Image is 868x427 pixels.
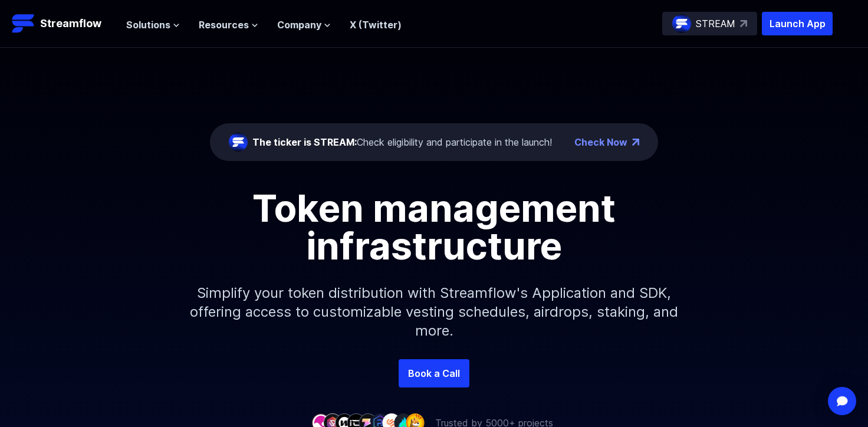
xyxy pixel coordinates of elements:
img: top-right-arrow.svg [740,20,747,27]
img: streamflow-logo-circle.png [672,14,691,33]
a: STREAM [662,12,757,35]
span: Resources [199,18,249,32]
div: Open Intercom Messenger [828,387,856,415]
p: Streamflow [40,15,101,32]
a: Check Now [574,135,627,149]
span: Company [277,18,321,32]
a: Book a Call [399,359,469,387]
div: Check eligibility and participate in the launch! [252,135,552,149]
span: Solutions [126,18,170,32]
p: STREAM [696,17,735,31]
a: X (Twitter) [350,19,402,31]
button: Company [277,18,331,32]
button: Solutions [126,18,180,32]
button: Resources [199,18,258,32]
img: Streamflow Logo [12,12,35,35]
span: The ticker is STREAM: [252,136,357,148]
h1: Token management infrastructure [169,189,699,265]
img: streamflow-logo-circle.png [229,133,248,152]
button: Launch App [762,12,833,35]
a: Streamflow [12,12,114,35]
img: top-right-arrow.png [632,139,639,146]
p: Simplify your token distribution with Streamflow's Application and SDK, offering access to custom... [180,265,688,359]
